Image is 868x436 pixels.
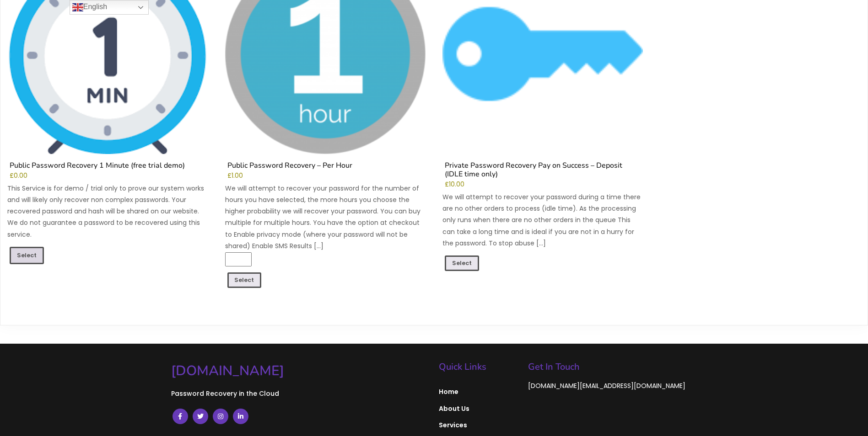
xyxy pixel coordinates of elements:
[528,381,685,391] a: [DOMAIN_NAME][EMAIL_ADDRESS][DOMAIN_NAME]
[445,180,449,189] span: £
[227,171,232,180] span: £
[445,180,464,189] bdi: 10.00
[7,161,208,172] h2: Public Password Recovery 1 Minute (free trial demo)
[10,247,44,264] a: Read more about “Public Password Recovery 1 Minute (free trial demo)”
[171,362,430,380] a: [DOMAIN_NAME]
[442,161,643,181] h2: Private Password Recovery Pay on Success – Deposit (IDLE time only)
[439,404,519,413] span: About Us
[10,171,27,180] bdi: 0.00
[439,400,519,417] a: About Us
[439,421,519,429] span: Services
[225,252,252,266] input: Product quantity
[171,387,430,400] p: Password Recovery in the Cloud
[439,417,519,433] a: Services
[445,255,479,271] a: Add to cart: “Private Password Recovery Pay on Success - Deposit (IDLE time only)”
[439,362,519,372] h5: Quick Links
[528,362,697,372] h5: Get In Touch
[227,171,243,180] bdi: 1.00
[439,388,519,396] span: Home
[10,171,14,180] span: £
[7,183,208,240] p: This Service is for demo / trial only to prove our system works and will likely only recover non ...
[442,191,643,249] p: We will attempt to recover your password during a time there are no other orders to process (idle...
[225,183,426,252] p: We will attempt to recover your password for the number of hours you have selected, the more hour...
[225,161,426,172] h2: Public Password Recovery – Per Hour
[439,383,519,400] a: Home
[72,2,83,13] img: en
[528,381,685,390] span: [DOMAIN_NAME][EMAIL_ADDRESS][DOMAIN_NAME]
[227,272,262,288] a: Add to cart: “Public Password Recovery - Per Hour”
